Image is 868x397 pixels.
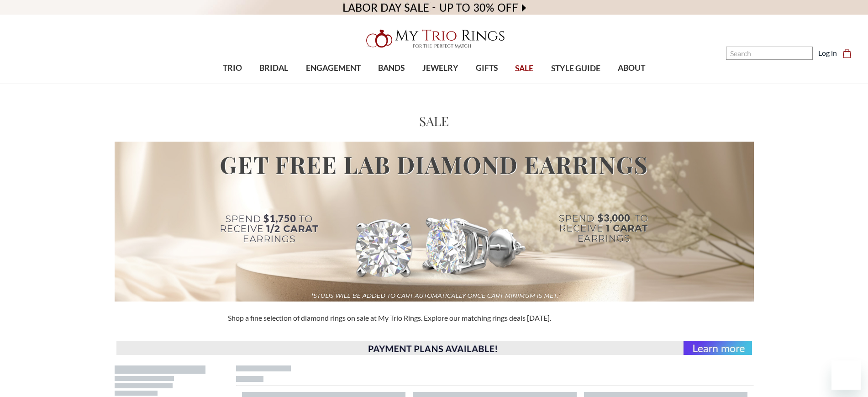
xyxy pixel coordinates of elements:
a: JEWELRY [413,53,467,83]
button: submenu toggle [387,83,396,84]
a: SALE [506,54,542,84]
span: ENGAGEMENT [306,62,361,74]
a: Log in [818,48,837,58]
span: BANDS [378,62,405,74]
span: ABOUT [618,62,645,74]
div: Shop a fine selection of diamond rings on sale at My Trio Rings. Explore our matching rings deals... [222,312,646,323]
h1: SALE [419,111,449,131]
button: submenu toggle [436,83,445,84]
button: submenu toggle [269,83,279,84]
span: JEWELRY [422,62,458,74]
a: Cart with 0 items [842,48,857,58]
span: SALE [515,63,533,74]
svg: cart.cart_preview [842,49,852,58]
input: Search [726,47,813,60]
a: GIFTS [467,53,506,83]
a: ENGAGEMENT [297,53,369,83]
button: submenu toggle [482,83,491,84]
a: BANDS [369,53,413,83]
button: submenu toggle [329,83,338,84]
a: My Trio Rings [252,24,616,53]
button: submenu toggle [228,83,237,84]
a: ABOUT [609,53,654,83]
span: STYLE GUIDE [551,63,600,74]
button: submenu toggle [627,83,636,84]
a: STYLE GUIDE [542,54,609,84]
a: BRIDAL [251,53,297,83]
span: BRIDAL [259,62,288,74]
img: My Trio Rings [361,24,507,53]
span: TRIO [223,62,242,74]
a: TRIO [214,53,251,83]
span: GIFTS [476,62,498,74]
iframe: Button to launch messaging window [831,360,861,390]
